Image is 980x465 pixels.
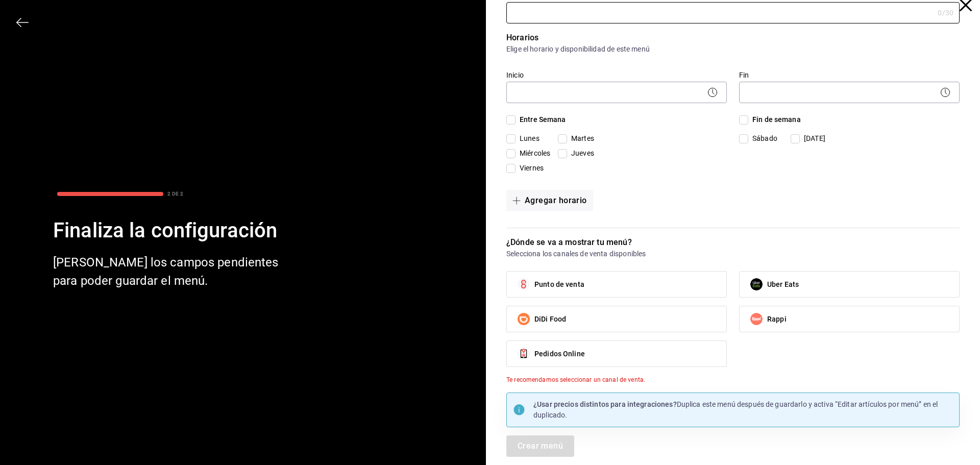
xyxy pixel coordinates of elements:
span: Viernes [516,163,544,174]
p: Elige el horario y disponibilidad de este menú [506,44,960,54]
div: Finaliza la configuración [53,216,282,245]
span: [DATE] [800,133,825,144]
button: Agregar horario [506,190,593,211]
span: Miércoles [516,148,550,159]
label: Inicio [506,71,727,79]
label: Fin [739,71,960,79]
div: 2 DE 2 [167,190,183,198]
span: Jueves [567,148,594,159]
span: Sábado [748,133,777,144]
div: [PERSON_NAME] los campos pendientes para poder guardar el menú. [53,253,282,290]
span: Pedidos Online [534,349,585,359]
span: Punto de venta [534,279,584,290]
span: Fin de semana [748,114,801,125]
div: 0 /30 [938,8,953,18]
strong: ¿Usar precios distintos para integraciones? [533,400,677,408]
div: Te recomendamos seleccionar un canal de venta. [506,375,960,384]
span: Martes [567,133,594,144]
span: Lunes [516,133,540,144]
p: ¿Dónde se va a mostrar tu menú? [506,236,960,249]
p: Horarios [506,32,960,44]
span: Rappi [767,314,787,325]
p: Duplica este menú después de guardarlo y activa “Editar artículos por menú” en el duplicado. [533,399,953,421]
span: Uber Eats [767,279,799,290]
span: Entre Semana [516,114,566,125]
span: DiDi Food [534,314,566,325]
p: Selecciona los canales de venta disponibles [506,249,960,259]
